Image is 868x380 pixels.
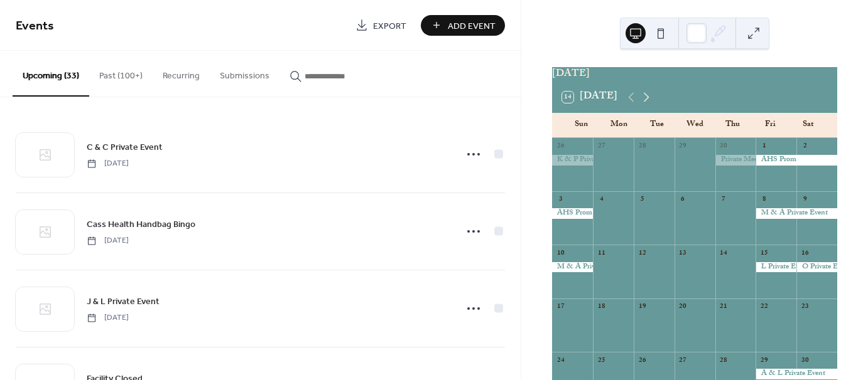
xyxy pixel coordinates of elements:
button: Past (100+) [89,51,153,95]
div: 26 [637,356,647,365]
div: 23 [800,302,810,312]
div: 18 [597,302,606,312]
div: 21 [719,302,729,312]
div: Fri [751,113,789,138]
button: Add Event [421,15,505,36]
a: Cass Health Handbag Bingo [87,217,195,231]
div: 7 [719,195,729,204]
div: Mon [600,113,637,138]
div: 14 [719,248,729,258]
span: Cass Health Handbag Bingo [87,218,195,231]
div: M & A Private Event [756,208,837,219]
span: J & L Private Event [87,295,160,309]
div: 20 [678,302,688,312]
div: L Private Event [756,262,796,273]
div: 28 [637,142,647,151]
span: Events [16,14,54,38]
div: M & A Private Event [552,262,593,273]
a: J & L Private Event [87,294,160,309]
a: Export [346,15,416,36]
div: 12 [637,248,647,258]
div: Thu [713,113,751,138]
div: K & P Private Event [552,155,593,166]
div: 17 [556,302,565,312]
div: 3 [556,195,565,204]
div: 29 [759,356,769,365]
div: 30 [800,356,810,365]
div: Private Meeting [715,155,756,166]
div: 26 [556,142,565,151]
div: Tue [638,113,676,138]
div: AHS Prom [552,208,593,219]
div: [DATE] [552,67,837,82]
div: 5 [637,195,647,204]
div: 24 [556,356,565,365]
span: C & C Private Event [87,141,163,154]
span: [DATE] [87,158,129,169]
div: 11 [597,248,606,258]
div: 30 [719,142,729,151]
div: 1 [759,142,769,151]
div: 19 [637,302,647,312]
div: 28 [719,356,729,365]
div: 8 [759,195,769,204]
div: 29 [678,142,688,151]
button: Upcoming (33) [13,51,89,97]
div: 9 [800,195,810,204]
div: A & L Private Event [756,369,837,379]
div: Sun [562,113,600,138]
div: AHS Prom [756,155,837,166]
span: [DATE] [87,235,129,246]
span: [DATE] [87,312,129,324]
span: Export [373,19,406,33]
div: 27 [678,356,688,365]
div: 15 [759,248,769,258]
div: 10 [556,248,565,258]
div: 22 [759,302,769,312]
a: C & C Private Event [87,140,163,154]
div: O Private Event [796,262,837,273]
div: 6 [678,195,688,204]
button: 14[DATE] [558,88,622,106]
div: 25 [597,356,606,365]
div: Sat [789,113,827,138]
div: 4 [597,195,606,204]
button: Recurring [153,51,210,95]
span: Add Event [448,19,496,33]
div: Wed [676,113,713,138]
button: Submissions [210,51,279,95]
div: 27 [597,142,606,151]
div: 16 [800,248,810,258]
div: 13 [678,248,688,258]
div: 2 [800,142,810,151]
